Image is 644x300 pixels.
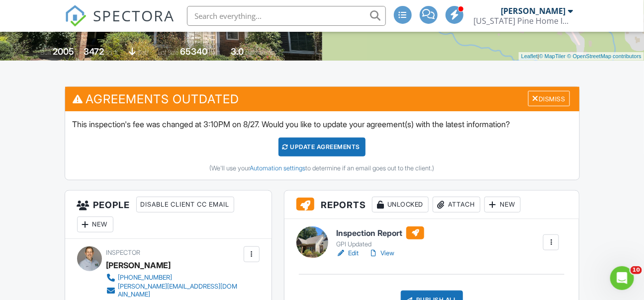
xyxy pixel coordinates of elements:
[158,49,179,56] span: Lot Size
[474,16,573,26] div: Georgia Pine Home Inspections
[433,197,480,213] div: Attach
[65,5,87,27] img: The Best Home Inspection Software - Spectora
[631,266,642,274] span: 10
[368,248,394,258] a: View
[521,53,538,59] a: Leaflet
[231,46,244,57] div: 3.0
[245,49,274,56] span: bathrooms
[65,111,579,180] div: This inspection's fee was changed at 3:10PM on 8/27. Would you like to update your agreement(s) w...
[209,49,221,56] span: sq.ft.
[501,6,566,16] div: [PERSON_NAME]
[567,53,642,59] a: © OpenStreetMap contributors
[106,258,171,273] div: [PERSON_NAME]
[84,46,104,57] div: 3472
[250,164,306,172] a: Automation settings
[137,49,148,56] span: slab
[73,164,572,172] div: (We'll use your to determine if an email goes out to the client.)
[40,49,51,56] span: Built
[519,52,644,61] div: |
[106,249,141,256] span: Inspector
[610,266,634,290] iframe: Intercom live chat
[118,274,173,282] div: [PHONE_NUMBER]
[53,46,74,57] div: 2005
[180,46,207,57] div: 65340
[65,13,175,34] a: SPECTORA
[106,283,242,299] a: [PERSON_NAME][EMAIL_ADDRESS][DOMAIN_NAME]
[484,197,521,213] div: New
[336,248,359,258] a: Edit
[106,273,242,283] a: [PHONE_NUMBER]
[136,197,234,213] div: Disable Client CC Email
[372,197,429,213] div: Unlocked
[528,91,570,106] div: Dismiss
[284,191,579,219] h3: Reports
[105,49,119,56] span: sq. ft.
[539,53,566,59] a: © MapTiler
[278,138,366,156] div: Update Agreements
[77,217,113,232] div: New
[65,87,579,111] h3: Agreements Outdated
[336,240,424,248] div: GPI Updated
[187,6,386,26] input: Search everything...
[336,226,424,239] h6: Inspection Report
[65,191,272,239] h3: People
[118,283,242,299] div: [PERSON_NAME][EMAIL_ADDRESS][DOMAIN_NAME]
[93,5,175,26] span: SPECTORA
[336,226,424,248] a: Inspection Report GPI Updated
